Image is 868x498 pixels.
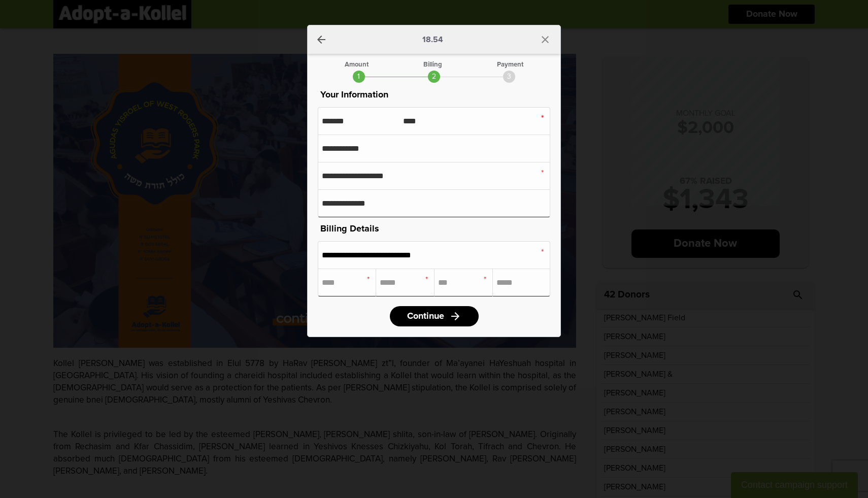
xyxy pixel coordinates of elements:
p: Billing Details [318,222,550,236]
span: Continue [407,312,444,321]
p: 18.54 [422,36,443,44]
i: close [539,34,551,46]
a: Continuearrow_forward [390,306,479,326]
p: Your Information [318,88,550,102]
i: arrow_forward [449,310,461,322]
div: 2 [428,71,440,83]
div: Billing [423,61,442,68]
div: Payment [497,61,523,68]
a: arrow_back [315,34,327,46]
div: 3 [503,71,515,83]
div: Amount [345,61,369,68]
div: 1 [353,71,365,83]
